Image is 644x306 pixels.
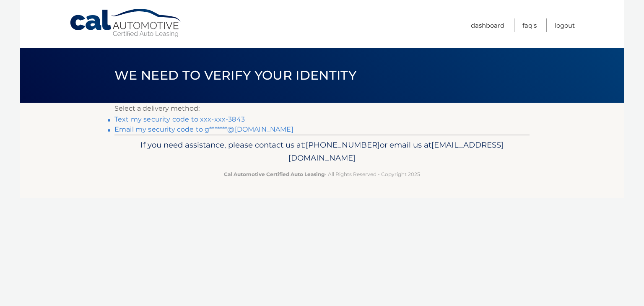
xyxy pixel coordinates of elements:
[555,18,575,32] a: Logout
[114,125,293,133] a: Email my security code to g*******@[DOMAIN_NAME]
[306,140,380,150] span: [PHONE_NUMBER]
[224,171,325,177] strong: Cal Automotive Certified Auto Leasing
[114,115,245,123] a: Text my security code to xxx-xxx-3843
[120,138,524,165] p: If you need assistance, please contact us at: or email us at
[114,67,356,83] span: We need to verify your identity
[471,18,504,32] a: Dashboard
[114,103,530,114] p: Select a delivery method:
[69,8,182,38] a: Cal Automotive
[522,18,537,32] a: FAQ's
[120,170,524,179] p: - All Rights Reserved - Copyright 2025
